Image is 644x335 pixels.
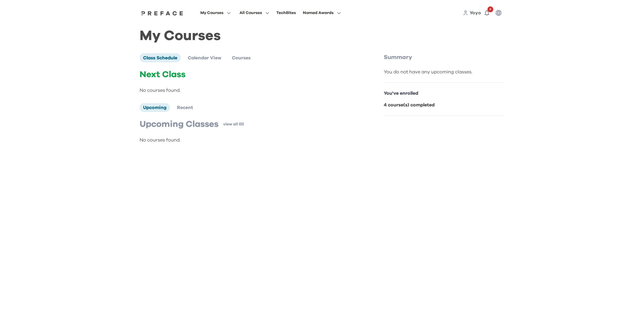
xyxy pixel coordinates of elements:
[140,69,359,80] p: Next Class
[301,9,343,17] button: Nomad Awards
[223,121,244,127] a: view all (0)
[199,9,232,17] button: My Courses
[384,103,435,107] b: 4 course(s) completed
[303,9,334,16] span: Nomad Awards
[140,87,359,94] p: No courses found.
[239,9,262,16] span: All Courses
[470,9,481,16] a: Yoyo
[140,137,359,144] p: No courses found.
[232,56,251,60] span: Courses
[143,105,166,110] span: Upcoming
[177,105,193,110] span: Recent
[481,7,493,19] button: 6
[276,9,296,16] div: TechBites
[238,9,271,17] button: All Courses
[384,68,505,75] div: You do not have any upcoming classes.
[140,11,185,15] img: Preface Logo
[470,11,481,15] span: Yoyo
[200,9,223,16] span: My Courses
[384,90,505,97] p: You've enrolled
[143,56,177,60] span: Class Schedule
[140,33,505,39] h1: My Courses
[188,56,221,60] span: Calendar View
[140,119,218,129] p: Upcoming Classes
[384,53,505,61] p: Summary
[487,6,493,12] span: 6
